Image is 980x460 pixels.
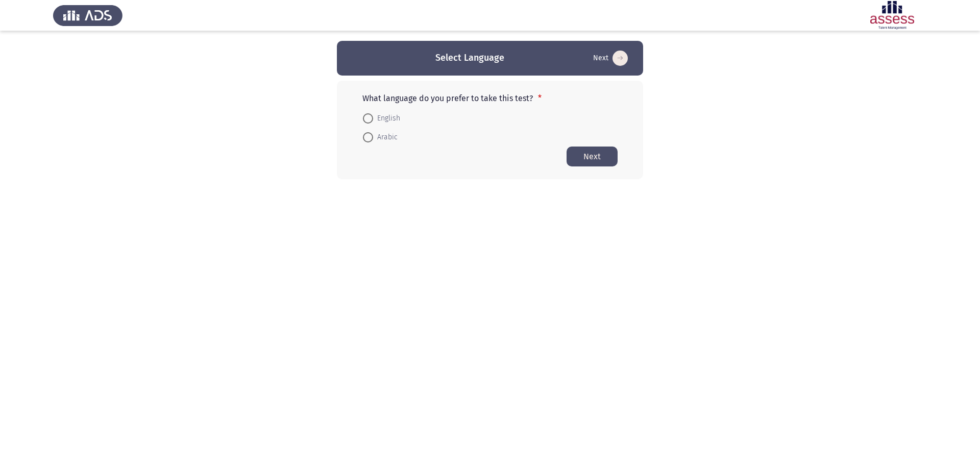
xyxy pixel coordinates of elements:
[53,1,122,30] img: Assess Talent Management logo
[373,131,398,143] span: Arabic
[567,147,618,166] button: Start assessment
[435,52,504,64] h3: Select Language
[362,93,618,103] p: What language do you prefer to take this test?
[373,112,400,125] span: English
[857,1,927,30] img: Assessment logo of ASSESS Employability - EBI
[590,50,631,66] button: Start assessment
